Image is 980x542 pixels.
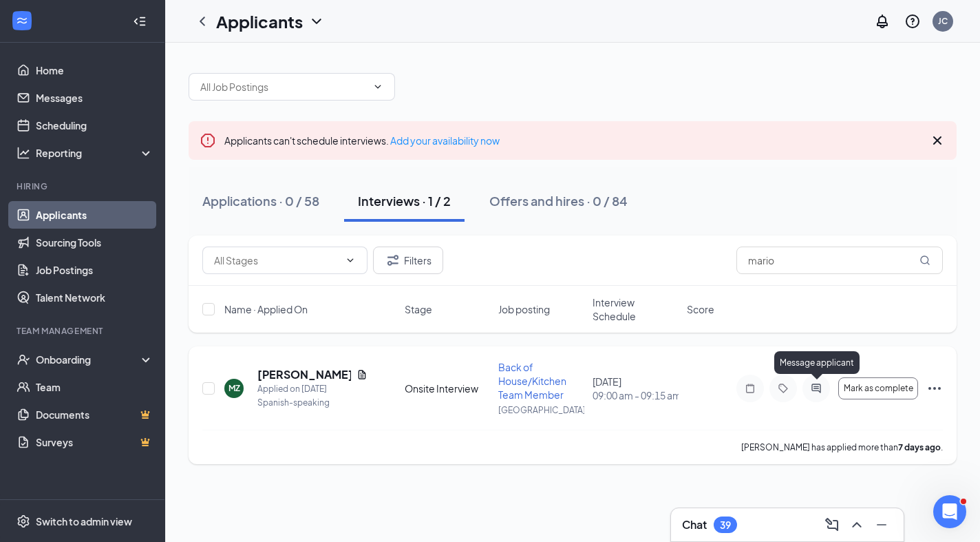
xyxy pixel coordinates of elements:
span: Messages [114,450,162,459]
div: Offers and hires · 0 / 84 [489,192,628,209]
div: Onsite Interview [405,382,491,395]
h1: Applicants [216,10,303,33]
span: Stage [405,302,432,316]
svg: Minimize [873,517,890,533]
svg: QuestionInfo [904,13,921,30]
a: Home [36,56,153,84]
svg: ChevronDown [372,81,383,92]
input: Search in interviews [736,247,943,274]
svg: Cross [929,132,946,149]
div: Onboarding [36,353,142,366]
svg: Tag [775,383,791,394]
button: Messages [92,415,183,470]
svg: ChevronDown [345,255,356,266]
div: Spanish-speaking [257,396,367,410]
svg: Note [742,383,758,394]
svg: Analysis [17,146,30,160]
svg: WorkstreamLogo [15,14,29,28]
a: SurveysCrown [36,428,153,456]
svg: Error [200,132,216,149]
svg: ChevronLeft [194,13,211,30]
svg: Settings [17,514,30,528]
button: Tickets [184,415,275,470]
div: JC [938,15,948,27]
div: MZ [228,382,240,394]
img: logo [28,29,107,46]
span: Interview Schedule [593,295,679,323]
p: Hi [PERSON_NAME] [28,98,248,121]
div: Team Management [17,325,151,337]
button: ComposeMessage [821,514,843,536]
span: Job posting [498,302,550,316]
svg: ComposeMessage [824,517,840,533]
a: Job Postings [36,256,153,284]
img: Profile image for Louise [187,22,215,50]
a: Applicants [36,201,153,229]
button: Mark as complete [838,377,918,399]
span: Mark as complete [844,384,913,393]
a: DocumentsCrown [36,401,153,428]
input: All Stages [214,253,339,268]
span: Tickets [213,450,246,459]
div: We typically reply in under a minute [28,188,230,202]
img: Profile image for Nino [135,22,162,50]
a: Add your availability now [390,134,500,147]
b: 7 days ago [898,442,941,452]
a: Talent Network [36,284,153,311]
svg: Notifications [874,13,891,30]
span: Name · Applied On [224,302,308,316]
svg: UserCheck [17,353,30,366]
div: [DATE] [593,375,679,402]
div: 39 [720,519,731,531]
h3: Chat [682,517,707,532]
span: Back of House/Kitchen Team Member [498,361,566,401]
div: Reporting [36,146,154,160]
button: ChevronUp [846,514,868,536]
div: Send us a messageWe typically reply in under a minute [14,162,262,214]
svg: ChevronDown [308,13,325,30]
p: [PERSON_NAME] has applied more than . [741,441,943,453]
span: 09:00 am - 09:15 am [593,388,679,402]
button: Minimize [871,514,893,536]
a: Messages [36,84,153,112]
button: Filter Filters [373,247,443,274]
img: Profile image for Hazel [161,22,189,50]
h5: [PERSON_NAME] [257,367,351,382]
a: Sourcing Tools [36,229,153,256]
svg: Ellipses [926,380,943,397]
p: How can we help? [28,121,248,145]
svg: ChevronUp [849,517,865,533]
svg: ActiveChat [808,383,824,394]
div: Switch to admin view [36,514,132,528]
div: Hiring [17,180,151,192]
svg: Collapse [133,14,147,28]
svg: Document [356,369,367,380]
svg: Filter [385,252,401,269]
div: Send us a message [28,174,230,188]
input: All Job Postings [200,79,367,94]
div: Close [237,22,262,47]
div: Message applicant [774,351,860,374]
div: Interviews · 1 / 2 [358,192,451,209]
iframe: Intercom live chat [933,495,966,528]
a: Team [36,373,153,401]
p: [GEOGRAPHIC_DATA] [498,404,584,416]
a: Scheduling [36,112,153,139]
div: Applications · 0 / 58 [202,192,319,209]
span: Home [30,450,61,459]
svg: MagnifyingGlass [919,255,930,266]
span: Applicants can't schedule interviews. [224,134,500,147]
div: Applied on [DATE] [257,382,367,396]
span: Score [687,302,714,316]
